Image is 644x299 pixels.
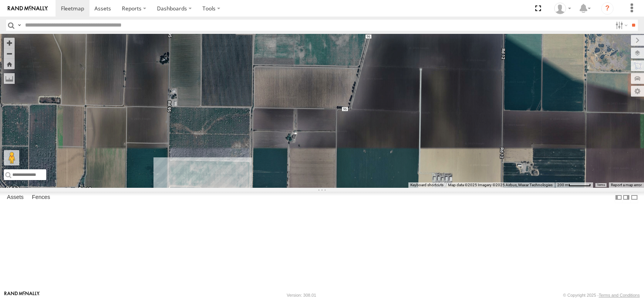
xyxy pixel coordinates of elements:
a: Terms and Conditions [599,293,640,297]
a: Report a map error [611,183,642,187]
a: Terms (opens in new tab) [597,184,605,187]
label: Assets [3,192,27,203]
button: Zoom Home [4,59,15,69]
label: Dock Summary Table to the Right [622,192,630,203]
i: ? [601,2,614,15]
div: Version: 308.01 [287,293,316,297]
button: Zoom in [4,38,15,48]
label: Fences [28,192,54,203]
label: Measure [4,73,15,84]
button: Zoom out [4,48,15,59]
label: Map Settings [631,86,644,97]
img: rand-logo.svg [8,6,48,11]
span: 200 m [557,183,568,187]
button: Drag Pegman onto the map to open Street View [4,150,19,165]
label: Dock Summary Table to the Left [615,192,622,203]
button: Keyboard shortcuts [410,182,443,188]
div: © Copyright 2025 - [563,293,640,297]
label: Search Filter Options [612,20,629,31]
button: Map Scale: 200 m per 54 pixels [555,182,593,188]
a: Visit our Website [4,291,40,299]
span: Map data ©2025 Imagery ©2025 Airbus, Maxar Technologies [448,183,553,187]
div: Dennis Braga [551,3,574,14]
label: Search Query [16,20,22,31]
label: Hide Summary Table [631,192,638,203]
